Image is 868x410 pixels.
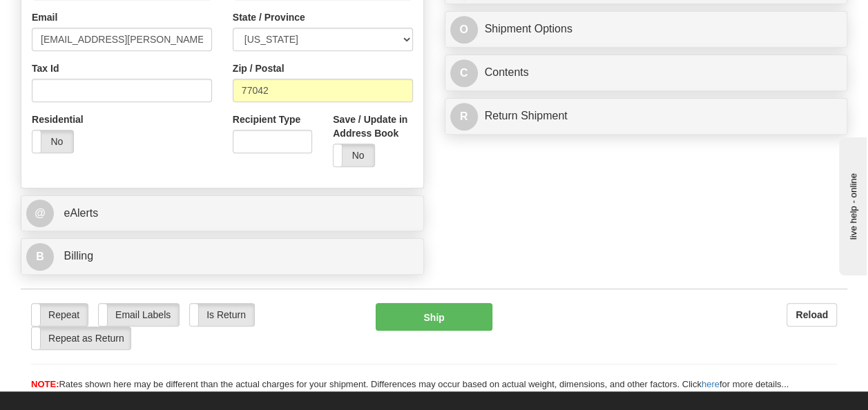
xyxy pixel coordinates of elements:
[32,304,88,326] label: Repeat
[450,59,842,87] a: CContents
[26,242,418,271] a: B Billing
[233,61,284,75] label: Zip / Postal
[450,102,842,130] a: RReturn Shipment
[836,135,867,275] iframe: chat widget
[787,303,837,326] button: Reload
[702,379,720,389] a: here
[64,250,93,262] span: Billing
[333,113,412,140] label: Save / Update in Address Book
[64,207,98,219] span: eAlerts
[334,144,374,166] label: No
[32,113,78,126] label: Residential
[26,199,54,227] span: @
[450,59,478,87] span: C
[32,130,73,153] label: No
[99,304,179,326] label: Email Labels
[795,309,828,320] b: Reload
[233,113,301,126] label: Recipient Type
[26,199,418,228] a: @ eAlerts
[26,243,54,271] span: B
[32,327,131,349] label: Repeat as Return
[32,61,59,75] label: Tax Id
[21,378,847,391] div: Rates shown here may be different than the actual charges for your shipment. Differences may occu...
[450,103,478,130] span: R
[31,379,59,389] span: NOTE:
[32,10,57,24] label: Email
[450,15,842,43] a: OShipment Options
[190,304,254,326] label: Is Return
[450,16,478,43] span: O
[10,12,128,22] div: live help - online
[376,303,493,331] button: Ship
[233,10,305,24] label: State / Province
